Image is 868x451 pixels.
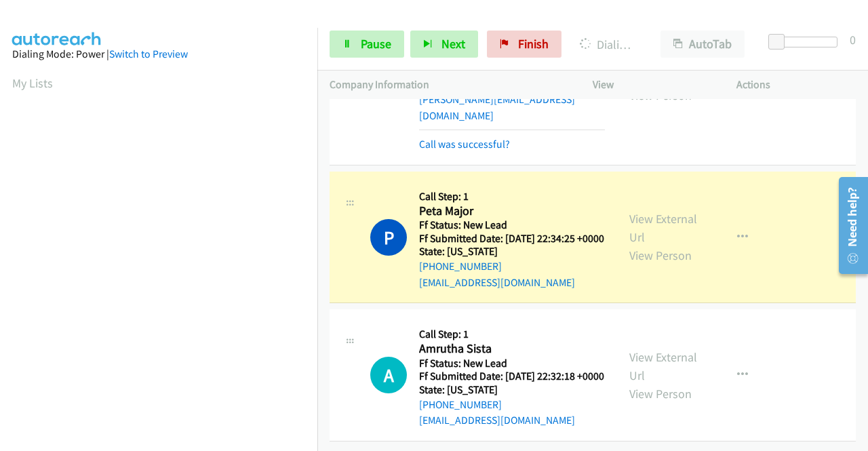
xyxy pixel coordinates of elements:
[487,31,561,58] a: Finish
[370,357,407,393] h1: A
[580,35,636,54] p: Dialing Peta Major
[410,31,478,58] button: Next
[419,328,604,341] h5: Call Step: 1
[330,31,404,58] a: Pause
[419,190,604,203] h5: Call Step: 1
[419,414,575,427] a: [EMAIL_ADDRESS][DOMAIN_NAME]
[629,386,692,401] a: View Person
[419,398,502,411] a: [PHONE_NUMBER]
[361,36,391,52] span: Pause
[109,47,188,60] a: Switch to Preview
[660,31,745,58] button: AutoTab
[330,77,568,93] p: Company Information
[12,46,305,62] div: Dialing Mode: Power |
[419,341,604,357] h2: Amrutha Sista
[629,349,697,383] a: View External Url
[441,36,465,52] span: Next
[419,93,575,122] a: [PERSON_NAME][EMAIL_ADDRESS][DOMAIN_NAME]
[419,232,604,246] h5: Ff Submitted Date: [DATE] 22:34:25 +0000
[518,36,549,52] span: Finish
[736,77,856,93] p: Actions
[629,87,692,103] a: View Person
[419,138,510,151] a: Call was successful?
[370,219,407,256] h1: P
[829,172,868,279] iframe: Resource Center
[419,260,502,273] a: [PHONE_NUMBER]
[419,383,604,397] h5: State: [US_STATE]
[775,37,837,47] div: Delay between calls (in seconds)
[419,245,604,258] h5: State: [US_STATE]
[629,248,692,263] a: View Person
[419,357,604,370] h5: Ff Status: New Lead
[419,276,575,289] a: [EMAIL_ADDRESS][DOMAIN_NAME]
[419,370,604,383] h5: Ff Submitted Date: [DATE] 22:32:18 +0000
[850,31,856,49] div: 0
[419,218,604,232] h5: Ff Status: New Lead
[629,211,697,245] a: View External Url
[593,77,712,93] p: View
[419,203,604,219] h2: Peta Major
[370,357,407,393] div: The call is yet to be attempted
[12,75,53,91] a: My Lists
